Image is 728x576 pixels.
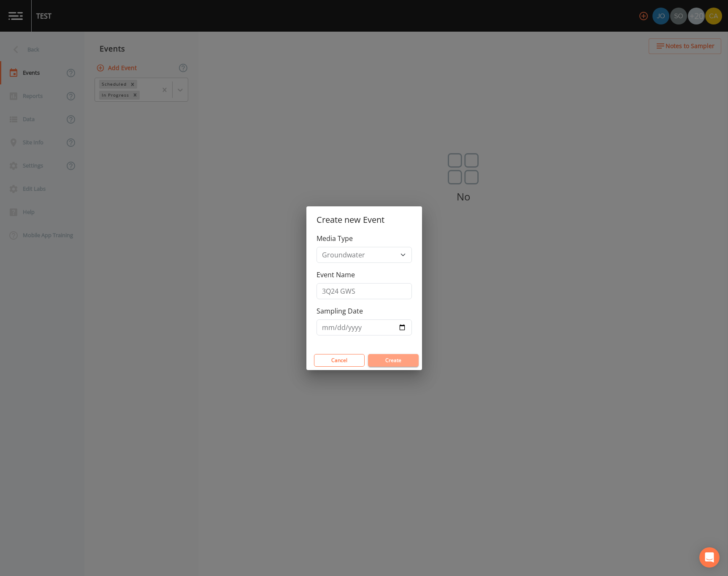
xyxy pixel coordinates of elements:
[314,354,365,367] button: Cancel
[317,233,353,243] label: Media Type
[317,306,363,316] label: Sampling Date
[306,206,422,233] h2: Create new Event
[317,270,355,280] label: Event Name
[699,547,720,568] div: Open Intercom Messenger
[368,354,419,367] button: Create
